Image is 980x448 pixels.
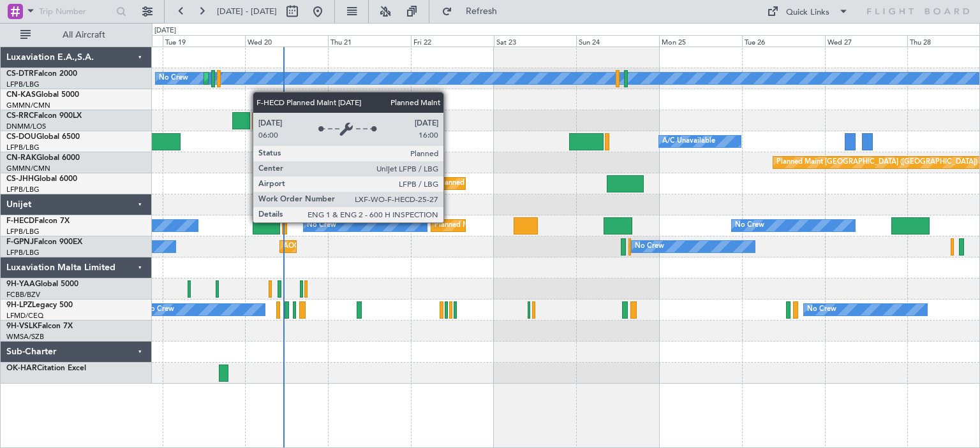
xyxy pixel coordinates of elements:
div: No Crew [807,300,836,319]
a: WMSA/SZB [6,332,44,342]
div: No Crew [159,69,188,88]
button: All Aircraft [14,25,138,45]
a: 9H-VSLKFalcon 7X [6,322,73,330]
span: 9H-LPZ [6,301,32,309]
a: F-GPNJFalcon 900EX [6,238,82,246]
a: LFPB/LBG [6,227,40,236]
button: Refresh [436,1,512,22]
a: CS-JHHGlobal 6000 [6,175,77,183]
div: Tue 26 [742,35,825,47]
div: No Crew [145,300,174,319]
div: A/C Unavailable [662,132,715,151]
span: OK-HAR [6,365,37,372]
input: Trip Number [39,2,112,21]
a: GMMN/CMN [6,164,50,173]
a: LFMD/CEQ [6,311,43,321]
button: Quick Links [761,1,855,22]
a: DNMM/LOS [6,122,46,131]
div: AOG Maint Hyères ([GEOGRAPHIC_DATA]-[GEOGRAPHIC_DATA]) [283,237,499,256]
a: CS-DOUGlobal 6500 [6,133,80,141]
div: No Crew [635,237,664,256]
span: CS-RRC [6,112,34,120]
span: 9H-YAA [6,280,35,288]
a: LFPB/LBG [6,80,40,89]
div: Planned Maint Sofia [207,69,272,88]
div: Tue 19 [163,35,246,47]
a: LFPB/LBG [6,143,40,152]
span: 9H-VSLK [6,322,38,330]
div: Sun 24 [576,35,659,47]
a: CS-RRCFalcon 900LX [6,112,82,120]
a: CS-DTRFalcon 2000 [6,70,77,78]
a: FCBB/BZV [6,290,40,300]
a: CN-RAKGlobal 6000 [6,154,80,162]
div: Planned Maint [GEOGRAPHIC_DATA] ([GEOGRAPHIC_DATA]) [434,216,635,235]
a: CN-KASGlobal 5000 [6,91,79,99]
a: 9H-YAAGlobal 5000 [6,280,78,288]
div: Mon 25 [659,35,742,47]
div: Planned Maint [GEOGRAPHIC_DATA] ([GEOGRAPHIC_DATA]) [438,174,639,193]
span: [DATE] - [DATE] [217,6,277,17]
a: F-HECDFalcon 7X [6,217,70,225]
div: Sat 23 [494,35,577,47]
a: LFPB/LBG [6,248,40,257]
div: [DATE] [154,25,176,36]
span: CS-DOU [6,133,36,141]
a: GMMN/CMN [6,101,50,110]
div: Wed 27 [825,35,908,47]
a: LFPB/LBG [6,185,40,194]
span: F-HECD [6,217,34,225]
span: CS-DTR [6,70,34,78]
span: CS-JHH [6,175,34,183]
div: Thu 21 [328,35,411,47]
div: Planned Maint [GEOGRAPHIC_DATA] ([GEOGRAPHIC_DATA]) [776,153,977,172]
div: Quick Links [786,6,829,19]
span: All Aircraft [33,31,135,40]
span: Refresh [455,7,509,16]
span: CN-KAS [6,91,36,99]
div: Planned Maint [GEOGRAPHIC_DATA] ([GEOGRAPHIC_DATA]) [265,111,466,130]
a: 9H-LPZLegacy 500 [6,301,73,309]
a: OK-HARCitation Excel [6,365,86,372]
div: No Crew [307,216,336,235]
div: No Crew [735,216,764,235]
span: CN-RAK [6,154,36,162]
div: Fri 22 [411,35,494,47]
div: Wed 20 [245,35,328,47]
span: F-GPNJ [6,238,34,246]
